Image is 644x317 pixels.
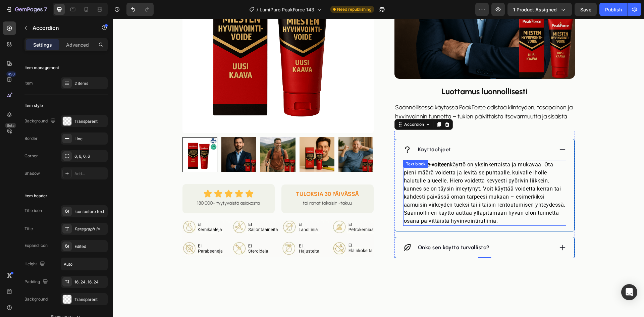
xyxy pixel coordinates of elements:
p: Säännöllisessä käytössä PeakForce edistää kiinteyden, tasapainon ja hyvinvoinnin tunnetta – tukie... [282,84,461,111]
div: 6, 6, 6, 6 [74,153,106,159]
div: Publish [605,6,622,13]
div: Paragraph 1* [74,226,106,232]
div: Title icon [24,208,42,214]
div: Rich Text Editor. Editing area: main [304,224,378,234]
p: Accordion [33,24,90,32]
div: Item header [24,193,47,199]
div: Text block [291,142,314,148]
button: Save [575,3,597,16]
strong: TULOKSIA 30 PÄIVÄSSÄ [183,172,246,178]
iframe: Design area [113,19,644,317]
p: Käyttöohjeet [305,127,338,135]
div: Beta [5,123,16,128]
div: Icon before text [74,209,106,215]
p: Onko sen käyttö turvallista? [305,225,377,233]
div: Undo/Redo [126,3,154,16]
div: Shadow [24,170,40,176]
div: Rich Text Editor. Editing area: main [304,126,339,136]
div: Title [24,226,33,232]
span: Need republishing [337,6,371,12]
div: Edited [74,244,106,250]
span: LumiPuro PeakForce 143 [260,6,314,13]
p: ⁠⁠⁠⁠⁠⁠⁠ [282,67,461,78]
div: Accordion [290,103,312,109]
div: Item management [24,65,59,71]
input: Auto [61,258,107,270]
strong: PeakForce-voiteen [291,143,337,149]
span: / [257,6,258,13]
div: Border [24,136,38,142]
div: Open Intercom Messenger [621,284,637,300]
div: Add... [74,171,106,177]
p: Advanced [66,41,89,48]
div: Padding [24,277,49,286]
h2: Rich Text Editor. Editing area: main [281,67,462,78]
p: tai rahat takaisin -takuu [179,180,250,189]
div: 16, 24, 16, 24 [74,279,106,285]
div: Background [24,296,48,302]
div: 2 items [74,81,106,87]
div: Item style [24,103,43,109]
span: Save [580,7,591,12]
div: Height [24,260,46,269]
p: käyttö on yksinkertaista ja mukavaa. Ota pieni määrä voidetta ja levitä se puhtaalle, kuivalle ih... [291,142,452,206]
button: Publish [599,3,628,16]
div: Rich Text Editor. Editing area: main [281,84,462,112]
div: Expand icon [24,243,48,249]
div: Background [24,117,57,126]
button: 1 product assigned [507,3,572,16]
button: 7 [3,3,50,16]
span: 1 product assigned [513,6,557,13]
div: 450 [6,71,16,77]
div: Transparent [74,118,106,124]
img: gempages_569423034075579424-cd9bf6cb-11a4-46d7-bfee-c49678014482.webp [69,201,261,238]
div: Line [74,136,106,142]
div: Item [24,80,33,86]
strong: Luottamus luonnollisesti [328,68,415,77]
div: Corner [24,153,38,159]
div: Transparent [74,297,106,303]
p: 7 [44,5,47,13]
p: Settings [33,41,52,48]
